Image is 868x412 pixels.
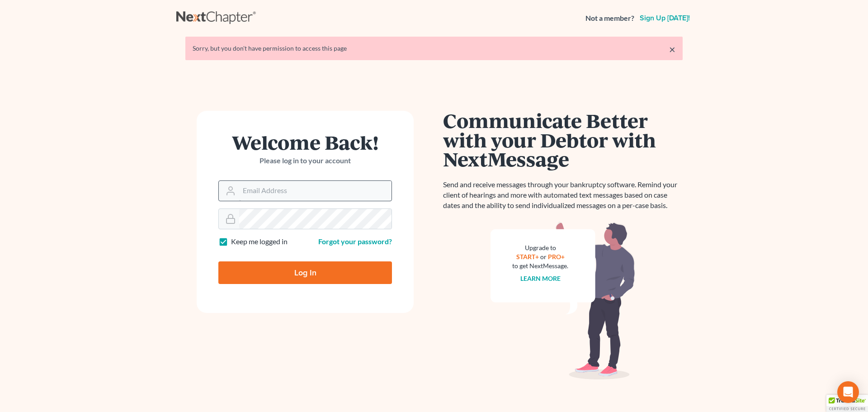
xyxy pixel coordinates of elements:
input: Log In [218,261,392,284]
img: nextmessage_bg-59042aed3d76b12b5cd301f8e5b87938c9018125f34e5fa2b7a6b67550977c72.svg [491,222,635,380]
div: TrustedSite Certified [826,395,868,412]
p: Send and receive messages through your bankruptcy software. Remind your client of hearings and mo... [443,180,683,211]
div: Sorry, but you don't have permission to access this page [193,44,675,53]
h1: Communicate Better with your Debtor with NextMessage [443,111,683,169]
strong: Not a member? [585,13,634,24]
a: Sign up [DATE]! [638,14,692,22]
input: Email Address [239,181,392,201]
a: PRO+ [548,253,565,260]
h1: Welcome Back! [218,133,392,152]
div: to get NextMessage. [512,261,568,270]
div: Open Intercom Messenger [837,381,859,403]
p: Please log in to your account [218,156,392,166]
a: × [669,44,675,55]
a: Learn more [520,275,561,282]
span: or [540,253,547,260]
a: START+ [516,253,539,260]
a: Forgot your password? [318,237,392,246]
label: Keep me logged in [231,237,288,247]
div: Upgrade to [512,243,568,252]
